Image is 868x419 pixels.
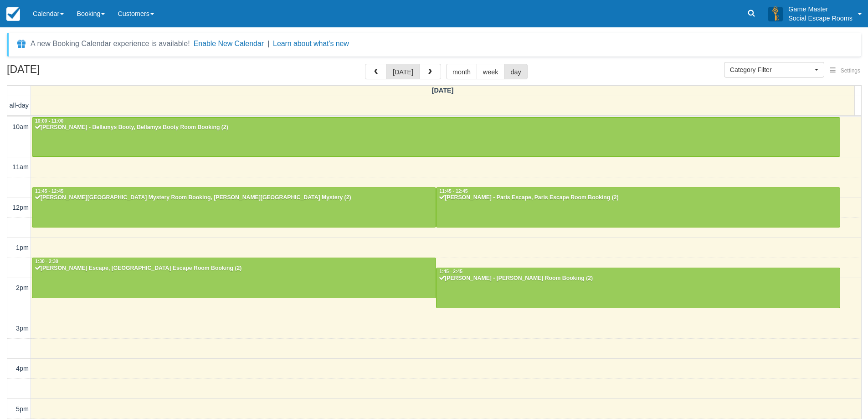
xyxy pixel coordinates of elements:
[439,194,837,202] div: [PERSON_NAME] - Paris Escape, Paris Escape Room Booking (2)
[730,65,812,74] span: Category Filter
[32,117,840,157] a: 10:00 - 11:00[PERSON_NAME] - Bellamys Booty, Bellamys Booty Room Booking (2)
[16,244,29,251] span: 1pm
[504,64,527,79] button: day
[768,6,783,21] img: A3
[16,405,29,413] span: 5pm
[12,163,29,171] span: 11am
[436,268,840,308] a: 1:45 - 2:45[PERSON_NAME] - [PERSON_NAME] Room Booking (2)
[31,38,190,49] div: A new Booking Calendar experience is available!
[35,259,58,264] span: 1:30 - 2:30
[16,325,29,332] span: 3pm
[273,40,349,47] a: Learn about what's new
[35,119,63,124] span: 10:00 - 11:00
[194,39,264,48] button: Enable New Calendar
[439,269,462,274] span: 1:45 - 2:45
[32,258,436,298] a: 1:30 - 2:30[PERSON_NAME] Escape, [GEOGRAPHIC_DATA] Escape Room Booking (2)
[841,67,860,74] span: Settings
[16,365,29,372] span: 4pm
[12,123,29,130] span: 10am
[35,265,433,272] div: [PERSON_NAME] Escape, [GEOGRAPHIC_DATA] Escape Room Booking (2)
[788,5,853,14] p: Game Master
[477,64,505,79] button: week
[32,187,436,228] a: 11:45 - 12:45[PERSON_NAME][GEOGRAPHIC_DATA] Mystery Room Booking, [PERSON_NAME][GEOGRAPHIC_DATA] ...
[6,7,20,21] img: checkfront-main-nav-mini-logo.png
[35,194,433,202] div: [PERSON_NAME][GEOGRAPHIC_DATA] Mystery Room Booking, [PERSON_NAME][GEOGRAPHIC_DATA] Mystery (2)
[436,187,840,228] a: 11:45 - 12:45[PERSON_NAME] - Paris Escape, Paris Escape Room Booking (2)
[35,124,837,131] div: [PERSON_NAME] - Bellamys Booty, Bellamys Booty Room Booking (2)
[7,64,122,81] h2: [DATE]
[267,40,269,47] span: |
[439,275,837,282] div: [PERSON_NAME] - [PERSON_NAME] Room Booking (2)
[446,64,477,79] button: month
[16,284,29,291] span: 2pm
[439,189,467,194] span: 11:45 - 12:45
[724,62,824,78] button: Category Filter
[432,87,454,94] span: [DATE]
[788,14,853,23] p: Social Escape Rooms
[386,64,420,79] button: [DATE]
[35,189,63,194] span: 11:45 - 12:45
[10,102,29,109] span: all-day
[824,64,866,78] button: Settings
[12,204,29,211] span: 12pm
